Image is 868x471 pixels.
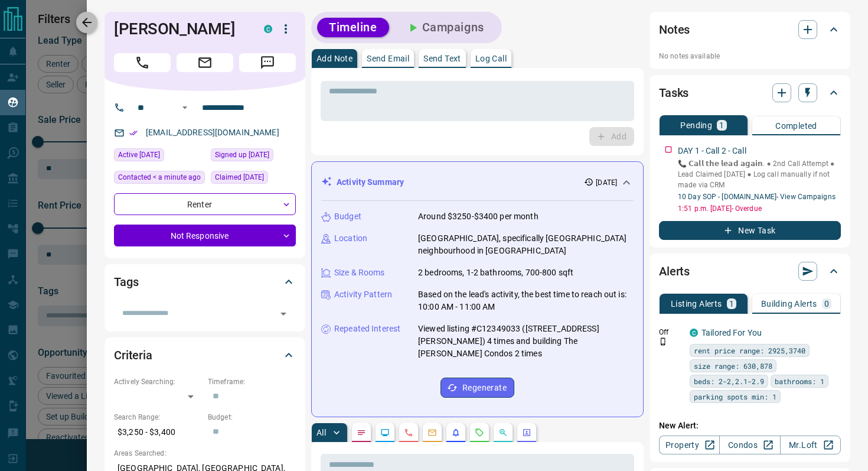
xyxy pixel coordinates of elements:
p: Activity Summary [337,176,404,189]
svg: Opportunities [498,428,508,437]
p: Off [659,327,683,337]
h2: Criteria [114,346,152,365]
a: Condos [719,436,780,454]
h2: Alerts [659,262,690,281]
p: 1:51 p.m. [DATE] - Overdue [678,203,841,214]
p: Building Alerts [761,300,817,308]
span: Contacted < a minute ago [118,171,201,183]
p: All [316,428,326,437]
a: [EMAIL_ADDRESS][DOMAIN_NAME] [146,128,279,137]
p: Actively Searching: [114,376,202,387]
svg: Push Notification Only [659,337,667,346]
p: 1 [719,121,724,129]
button: Open [178,100,192,115]
p: Viewed listing #C12349033 ([STREET_ADDRESS][PERSON_NAME]) 4 times and building The [PERSON_NAME] ... [418,323,634,360]
span: parking spots min: 1 [694,391,776,402]
h1: [PERSON_NAME] [114,20,246,38]
p: 2 bedrooms, 1-2 bathrooms, 700-800 sqft [418,267,573,279]
svg: Calls [404,428,413,437]
p: Add Note [316,54,353,63]
p: $3,250 - $3,400 [114,423,202,442]
button: Open [275,306,292,322]
p: Log Call [475,54,507,63]
span: rent price range: 2925,3740 [694,345,805,356]
span: Active [DATE] [118,149,160,161]
div: Criteria [114,341,296,369]
p: Pending [680,121,712,129]
div: Wed Oct 15 2025 [114,171,205,187]
a: Property [659,436,720,454]
div: condos.ca [264,25,272,33]
p: DAY 1 - Call 2 - Call [678,145,746,157]
svg: Lead Browsing Activity [380,428,390,437]
p: Based on the lead's activity, the best time to reach out is: 10:00 AM - 11:00 AM [418,288,634,313]
div: Tags [114,268,296,296]
p: 1 [729,300,734,308]
p: Size & Rooms [334,267,385,279]
svg: Listing Alerts [451,428,461,437]
p: Timeframe: [208,376,296,387]
svg: Emails [428,428,437,437]
button: Campaigns [394,18,496,37]
svg: Notes [357,428,366,437]
div: condos.ca [690,329,698,337]
p: Listing Alerts [671,300,722,308]
div: Alerts [659,257,841,285]
p: [DATE] [596,177,617,188]
div: Notes [659,15,841,44]
h2: Tasks [659,83,688,102]
span: bathrooms: 1 [775,375,824,387]
p: Activity Pattern [334,288,392,301]
button: New Task [659,221,841,240]
p: Send Text [423,54,461,63]
span: Email [177,53,233,72]
span: size range: 630,878 [694,360,772,372]
div: Activity Summary[DATE] [321,171,634,193]
p: Budget: [208,412,296,423]
svg: Email Verified [129,129,138,137]
div: Mon Oct 13 2025 [211,171,296,187]
a: 10 Day SOP - [DOMAIN_NAME]- View Campaigns [678,193,836,201]
div: Mon Oct 13 2025 [114,148,205,165]
p: Areas Searched: [114,448,296,459]
p: Location [334,232,367,245]
span: Call [114,53,171,72]
p: 📞 𝗖𝗮𝗹𝗹 𝘁𝗵𝗲 𝗹𝗲𝗮𝗱 𝗮𝗴𝗮𝗶𝗻. ● 2nd Call Attempt ● Lead Claimed [DATE] ‎● Log call manually if not made ... [678,158,841,190]
div: Renter [114,193,296,215]
div: Tasks [659,79,841,107]
p: 0 [824,300,829,308]
div: Not Responsive [114,225,296,246]
p: No notes available [659,51,841,61]
span: Message [239,53,296,72]
div: Mon Oct 13 2025 [211,148,296,165]
p: New Alert: [659,420,841,432]
h2: Notes [659,20,690,39]
p: Around $3250-$3400 per month [418,210,539,223]
p: Budget [334,210,361,223]
button: Regenerate [440,378,514,398]
p: Repeated Interest [334,323,400,335]
span: beds: 2-2,2.1-2.9 [694,375,764,387]
button: Timeline [317,18,389,37]
h2: Tags [114,272,138,291]
a: Mr.Loft [780,436,841,454]
p: Search Range: [114,412,202,423]
p: Completed [775,122,817,130]
span: Signed up [DATE] [215,149,269,161]
svg: Agent Actions [522,428,531,437]
p: Send Email [367,54,409,63]
p: [GEOGRAPHIC_DATA], specifically [GEOGRAPHIC_DATA] neighbourhood in [GEOGRAPHIC_DATA] [418,232,634,257]
svg: Requests [475,428,484,437]
span: Claimed [DATE] [215,171,264,183]
a: Tailored For You [701,328,762,337]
